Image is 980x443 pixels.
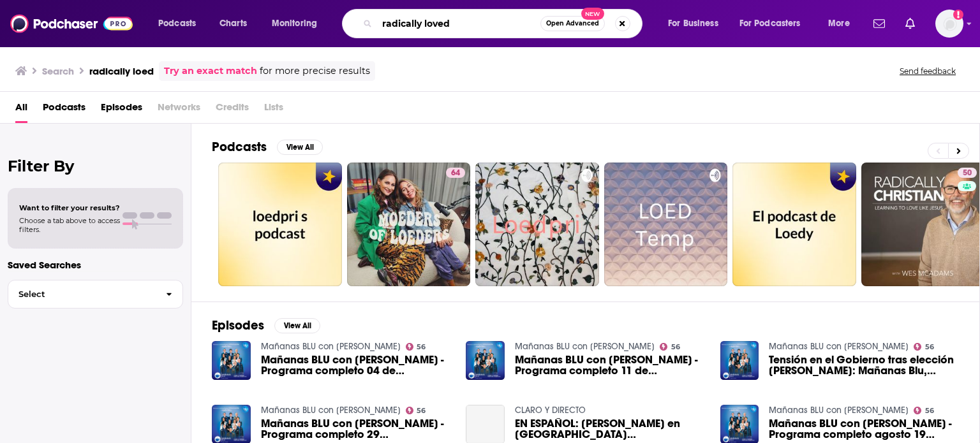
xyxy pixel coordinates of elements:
span: More [828,15,850,33]
span: Monitoring [272,15,317,33]
span: Charts [219,15,247,33]
img: Tensión en el Gobierno tras elección de Magistrado: Mañanas Blu, jueves, 4 de septiembre de 2025 [720,341,759,380]
span: Want to filter your results? [19,203,120,212]
a: Charts [211,13,255,34]
span: Select [8,290,156,298]
span: for more precise results [260,64,370,78]
img: Podchaser - Follow, Share and Rate Podcasts [10,11,133,36]
a: Show notifications dropdown [868,13,890,34]
a: 56 [914,343,934,351]
img: Mañanas BLU con Néstor Morales - Programa completo 04 de septiembre (SP) [212,341,251,380]
span: Logged in as hconnor [935,10,963,38]
h2: Filter By [8,157,183,175]
button: Select [8,280,183,309]
a: Mañanas BLU con Néstor Morales - Programa completo 29 de agosto (SP) [261,418,451,440]
h2: Episodes [212,317,264,333]
button: View All [274,318,320,333]
a: Mañanas BLU con Néstor Morales [515,341,655,352]
a: EpisodesView All [212,317,320,333]
span: Open Advanced [546,20,599,27]
span: 56 [417,408,426,414]
span: Mañanas BLU con [PERSON_NAME] - Programa completo 04 de septiembre ([GEOGRAPHIC_DATA]) [261,354,451,376]
a: Mañanas BLU con Néstor Morales [769,341,909,352]
span: Mañanas BLU con [PERSON_NAME] - Programa completo agosto 19 ([GEOGRAPHIC_DATA]) [769,418,959,440]
a: Try an exact match [164,64,257,78]
a: Podcasts [43,97,85,123]
button: Open AdvancedNew [540,16,605,31]
span: Lists [264,97,283,123]
span: For Business [668,15,718,33]
button: open menu [659,13,734,34]
a: 64 [347,163,471,286]
span: 56 [925,408,934,414]
span: Choose a tab above to access filters. [19,216,120,234]
img: User Profile [935,10,963,38]
span: New [581,8,604,20]
svg: Add a profile image [953,10,963,20]
h3: radically loed [89,65,154,77]
div: Search podcasts, credits, & more... [354,9,655,38]
a: 56 [406,343,426,351]
span: 50 [963,167,972,180]
a: CLARO Y DIRECTO [515,405,586,416]
button: open menu [731,13,819,34]
span: For Podcasters [739,15,801,33]
span: 64 [451,167,460,180]
a: 56 [406,407,426,414]
button: open menu [149,13,212,34]
span: Podcasts [158,15,196,33]
span: Tensión en el Gobierno tras elección [PERSON_NAME]: Mañanas Blu, jueves, 4 de septiembre de 2025 [769,354,959,376]
a: 56 [660,343,680,351]
a: Mañanas BLU con Néstor Morales [261,405,401,416]
a: 64 [446,168,465,178]
a: Mañanas BLU con Néstor Morales [769,405,909,416]
a: Tensión en el Gobierno tras elección de Magistrado: Mañanas Blu, jueves, 4 de septiembre de 2025 [769,354,959,376]
a: Episodes [101,97,142,123]
button: Show profile menu [935,10,963,38]
a: 50 [958,168,977,178]
span: Mañanas BLU con [PERSON_NAME] - Programa completo 29 [PERSON_NAME] ([GEOGRAPHIC_DATA]) [261,418,451,440]
span: 56 [671,344,680,350]
h2: Podcasts [212,139,267,155]
a: EN ESPAÑOL: Karoline Leavitt en Casa Blanca, Musk renuncia al gobierno Trump y anulan los aranceles [515,418,705,440]
button: open menu [819,13,866,34]
a: Mañanas BLU con Néstor Morales [261,341,401,352]
button: open menu [263,13,334,34]
a: 56 [914,407,934,414]
span: 56 [925,344,934,350]
span: Networks [158,97,200,123]
button: View All [277,140,323,155]
a: PodcastsView All [212,139,323,155]
img: Mañanas BLU con Néstor Morales - Programa completo 11 de septiembre (SP) [466,341,505,380]
a: Mañanas BLU con Néstor Morales - Programa completo 04 de septiembre (SP) [261,354,451,376]
h3: Search [42,65,74,77]
p: Saved Searches [8,259,183,271]
span: Credits [216,97,249,123]
a: Mañanas BLU con Néstor Morales - Programa completo 11 de septiembre (SP) [515,354,705,376]
span: EN ESPAÑOL: [PERSON_NAME] en [GEOGRAPHIC_DATA][PERSON_NAME], [PERSON_NAME] renuncia al gobierno [... [515,418,705,440]
a: Mañanas BLU con Néstor Morales - Programa completo agosto 19 (SP) [769,418,959,440]
a: Show notifications dropdown [900,13,920,34]
a: All [15,97,27,123]
input: Search podcasts, credits, & more... [377,13,540,34]
button: Send feedback [896,66,960,76]
span: Mañanas BLU con [PERSON_NAME] - Programa completo 11 de septiembre ([GEOGRAPHIC_DATA]) [515,354,705,376]
span: 56 [417,344,426,350]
